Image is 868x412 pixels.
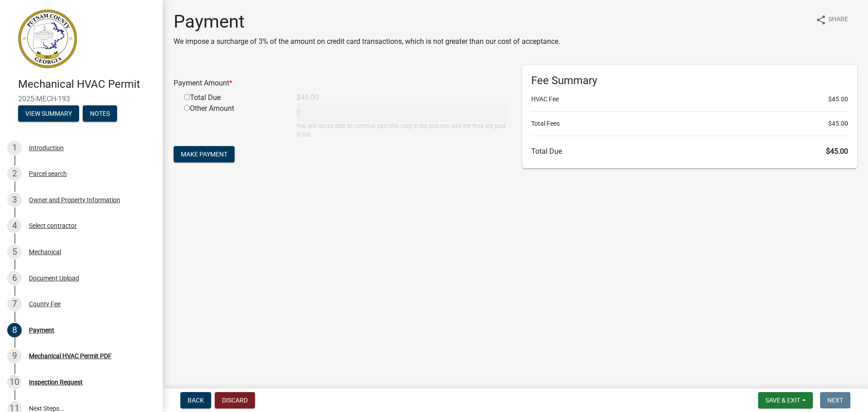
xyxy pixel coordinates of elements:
[174,36,560,47] p: We impose a surcharge of 3% of the amount on credit card transactions, which is not greater than ...
[83,105,117,122] button: Notes
[29,379,83,385] div: Inspection Request
[531,74,848,87] h6: Fee Summary
[7,375,22,389] div: 10
[826,147,848,156] span: $45.00
[29,145,64,151] div: Introduction
[188,397,204,404] span: Back
[29,353,112,359] div: Mechanical HVAC Permit PDF
[531,147,848,156] h6: Total Due
[177,103,290,139] div: Other Amount
[7,218,22,233] div: 4
[820,392,850,408] button: Next
[18,105,79,122] button: View Summary
[29,223,77,229] div: Select contractor
[808,11,855,28] button: shareShare
[765,397,800,404] span: Save & Exit
[29,275,79,281] div: Document Upload
[18,110,79,118] wm-modal-confirm: Summary
[29,327,54,333] div: Payment
[7,166,22,181] div: 2
[531,95,848,104] li: HVAC Fee
[7,193,22,207] div: 3
[167,78,515,89] div: Payment Amount
[7,245,22,259] div: 5
[174,11,560,33] h1: Payment
[29,197,120,203] div: Owner and Property Information
[215,392,255,408] button: Discard
[18,9,77,68] img: Putnam County, Georgia
[29,301,61,307] div: County Fee
[828,14,848,25] span: Share
[7,349,22,363] div: 9
[177,92,290,103] div: Total Due
[758,392,813,408] button: Save & Exit
[18,78,156,91] h4: Mechanical HVAC Permit
[828,95,848,104] span: $45.00
[827,397,843,404] span: Next
[18,95,145,103] span: 2025-MECH-193
[7,323,22,337] div: 8
[83,110,117,118] wm-modal-confirm: Notes
[7,141,22,155] div: 1
[29,170,67,177] div: Parcel search
[7,271,22,285] div: 6
[180,392,211,408] button: Back
[174,146,235,162] button: Make Payment
[828,119,848,128] span: $45.00
[816,14,826,25] i: share
[29,249,61,255] div: Mechanical
[7,297,22,311] div: 7
[181,151,227,158] span: Make Payment
[531,119,848,128] li: Total Fees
